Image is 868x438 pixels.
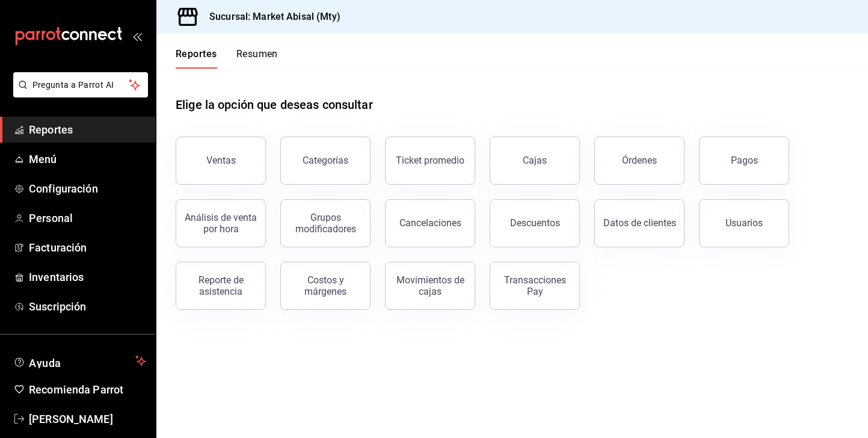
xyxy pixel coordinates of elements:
[8,87,148,100] a: Pregunta a Parrot AI
[594,137,685,185] button: Órdenes
[288,274,363,297] div: Costos y márgenes
[385,137,475,185] button: Ticket promedio
[29,354,131,368] span: Ayuda
[236,48,278,69] button: Resumen
[29,411,146,427] span: [PERSON_NAME]
[622,155,657,166] div: Órdenes
[396,155,464,166] div: Ticket promedio
[280,262,371,310] button: Costos y márgenes
[176,48,278,69] div: navigation tabs
[594,199,685,247] button: Datos de clientes
[490,199,580,247] button: Descuentos
[29,298,146,315] span: Suscripción
[385,262,475,310] button: Movimientos de cajas
[183,274,258,297] div: Reporte de asistencia
[29,239,146,256] span: Facturación
[183,212,258,235] div: Análisis de venta por hora
[303,155,348,166] div: Categorías
[176,137,266,185] button: Ventas
[13,72,148,97] button: Pregunta a Parrot AI
[385,199,475,247] button: Cancelaciones
[280,137,371,185] button: Categorías
[399,217,461,229] div: Cancelaciones
[288,212,363,235] div: Grupos modificadores
[29,122,146,138] span: Reportes
[725,217,763,229] div: Usuarios
[29,210,146,226] span: Personal
[603,217,676,229] div: Datos de clientes
[490,262,580,310] button: Transacciones Pay
[497,274,572,297] div: Transacciones Pay
[523,153,547,168] div: Cajas
[29,269,146,285] span: Inventarios
[32,79,129,91] span: Pregunta a Parrot AI
[280,199,371,247] button: Grupos modificadores
[490,137,580,185] a: Cajas
[29,381,146,398] span: Recomienda Parrot
[29,151,146,167] span: Menú
[510,217,560,229] div: Descuentos
[206,155,236,166] div: Ventas
[176,199,266,247] button: Análisis de venta por hora
[176,96,373,114] h1: Elige la opción que deseas consultar
[393,274,467,297] div: Movimientos de cajas
[132,31,142,41] button: open_drawer_menu
[200,10,340,24] h3: Sucursal: Market Abisal (Mty)
[731,155,758,166] div: Pagos
[699,199,789,247] button: Usuarios
[29,180,146,197] span: Configuración
[176,48,217,69] button: Reportes
[699,137,789,185] button: Pagos
[176,262,266,310] button: Reporte de asistencia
